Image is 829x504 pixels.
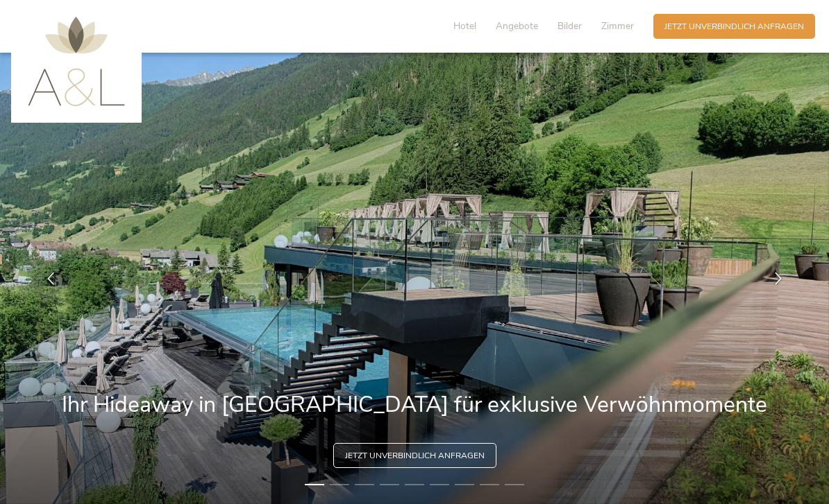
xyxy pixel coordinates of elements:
[345,450,485,462] span: Jetzt unverbindlich anfragen
[453,19,476,33] span: Hotel
[601,19,634,33] span: Zimmer
[558,19,582,33] span: Bilder
[496,19,538,33] span: Angebote
[664,21,804,33] span: Jetzt unverbindlich anfragen
[28,17,125,106] img: AMONTI & LUNARIS Wellnessresort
